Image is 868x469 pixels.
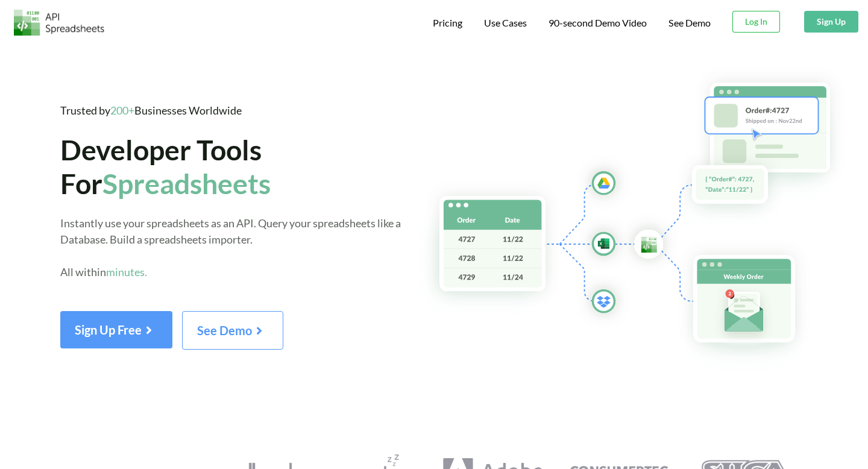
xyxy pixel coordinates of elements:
span: Spreadsheets [102,166,271,200]
span: Use Cases [484,17,527,28]
button: Log In [732,11,780,33]
span: Sign Up Free [75,323,158,337]
a: See Demo [182,327,283,338]
button: See Demo [182,311,283,350]
span: 200+ [110,104,134,117]
span: Pricing [433,17,462,28]
a: See Demo [668,17,711,30]
span: Instantly use your spreadsheets as an API. Query your spreadsheets like a Database. Build a sprea... [60,216,401,279]
span: 90-second Demo Video [549,18,647,28]
span: See Demo [197,323,268,338]
img: Hero Spreadsheet Flow [417,66,868,370]
span: Trusted by Businesses Worldwide [60,104,242,117]
span: minutes. [106,265,147,279]
button: Sign Up Free [60,311,172,348]
button: Sign Up [804,11,858,33]
span: Developer Tools For [60,133,271,200]
img: Logo.png [14,10,104,36]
